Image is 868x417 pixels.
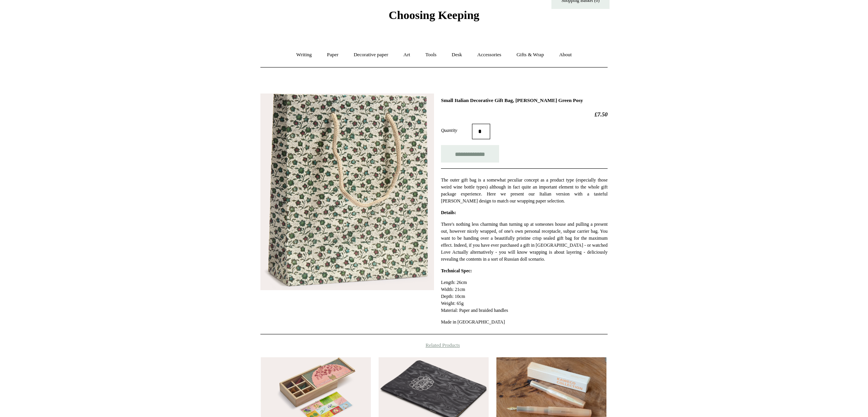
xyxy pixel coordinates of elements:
[389,9,479,21] span: Choosing Keeping
[240,342,628,348] h4: Related Products
[289,45,319,65] a: Writing
[320,45,346,65] a: Paper
[470,45,508,65] a: Accessories
[347,45,395,65] a: Decorative paper
[441,279,608,314] p: Length: 26cm Width: 21cm Depth: 10cm Weight: 65g Material: Paper and braided handles
[418,45,444,65] a: Tools
[441,176,608,204] p: The outer gift bag is a somewhat peculiar concept as a product type (especially those weird wine ...
[441,268,472,273] strong: Technical Spec:
[389,15,479,20] a: Choosing Keeping
[441,221,608,263] p: There's nothing less charming than turning up at someones house and pulling a present out, howeve...
[260,93,434,291] img: Small Italian Decorative Gift Bag, Remondini Green Posy
[510,45,551,65] a: Gifts & Wrap
[441,127,472,134] label: Quantity
[396,45,417,65] a: Art
[441,111,608,118] h2: £7.50
[441,210,456,215] strong: Details:
[441,318,608,325] p: Made in [GEOGRAPHIC_DATA]
[441,97,608,104] h1: Small Italian Decorative Gift Bag, [PERSON_NAME] Green Posy
[552,45,579,65] a: About
[445,45,469,65] a: Desk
